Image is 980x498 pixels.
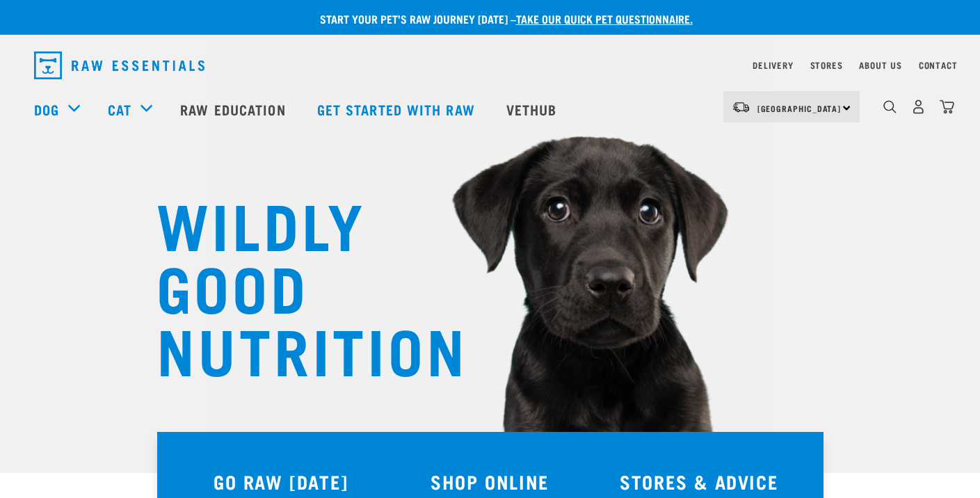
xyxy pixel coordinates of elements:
[919,63,958,67] a: Contact
[185,471,378,492] h3: GO RAW [DATE]
[732,101,750,113] img: van-moving.png
[859,63,901,67] a: About Us
[492,81,575,137] a: Vethub
[810,63,843,67] a: Stores
[940,99,954,114] img: home-icon@2x.png
[911,99,926,114] img: user.png
[156,191,435,379] h1: WILDLY GOOD NUTRITION
[108,99,131,120] a: Cat
[303,81,492,137] a: Get started with Raw
[757,106,842,111] span: [GEOGRAPHIC_DATA]
[753,63,793,67] a: Delivery
[516,15,693,22] a: take our quick pet questionnaire.
[34,99,59,120] a: Dog
[394,471,586,492] h3: SHOP ONLINE
[34,51,204,79] img: Raw Essentials Logo
[23,46,958,85] nav: dropdown navigation
[166,81,303,137] a: Raw Education
[603,471,796,492] h3: STORES & ADVICE
[883,100,897,113] img: home-icon-1@2x.png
